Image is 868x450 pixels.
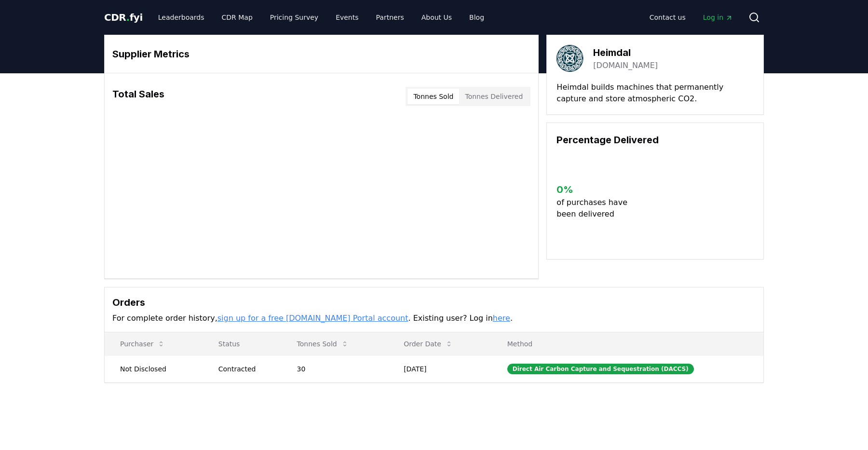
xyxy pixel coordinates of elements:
h3: 0 % [556,182,635,197]
button: Order Date [396,334,461,354]
div: Contracted [218,364,274,374]
h3: Total Sales [112,87,164,106]
td: [DATE] [388,355,492,382]
nav: Main [150,9,492,26]
p: of purchases have been delivered [556,197,635,220]
h3: Supplier Metrics [112,47,530,61]
a: [DOMAIN_NAME] [593,60,658,71]
span: . [126,12,130,23]
span: CDR fyi [104,12,143,23]
a: CDR.fyi [104,11,143,24]
h3: Percentage Delivered [556,133,754,147]
span: Log in [703,13,733,22]
td: 30 [282,355,389,382]
h3: Heimdal [593,45,658,60]
nav: Main [642,9,741,26]
button: Tonnes Sold [407,89,459,104]
a: here [493,314,510,323]
a: Contact us [642,9,693,26]
a: Blog [461,9,492,26]
td: Not Disclosed [105,355,203,382]
p: Status [211,339,274,349]
img: Heimdal-logo [556,45,583,72]
div: Direct Air Carbon Capture and Sequestration (DACCS) [507,364,694,374]
button: Tonnes Sold [289,334,356,354]
a: CDR Map [214,9,260,26]
a: Log in [695,9,741,26]
a: Partners [368,9,412,26]
a: Leaderboards [150,9,212,26]
button: Tonnes Delivered [459,89,529,104]
p: For complete order history, . Existing user? Log in . [112,313,756,324]
p: Method [500,339,756,349]
a: Events [328,9,366,26]
a: About Us [414,9,460,26]
button: Purchaser [112,334,173,354]
a: sign up for a free [DOMAIN_NAME] Portal account [217,314,408,323]
p: Heimdal builds machines that permanently capture and store atmospheric CO2. [556,82,754,105]
a: Pricing Survey [262,9,326,26]
h3: Orders [112,295,756,310]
